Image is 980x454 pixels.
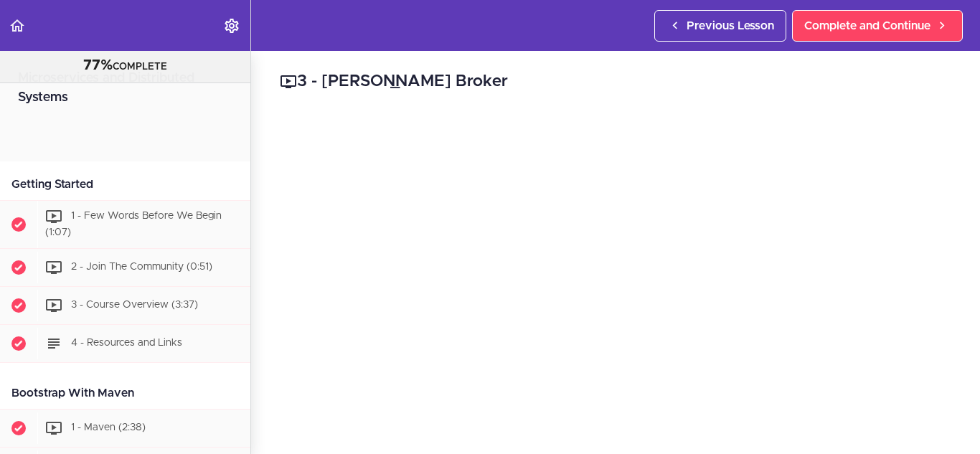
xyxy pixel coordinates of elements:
[71,422,146,432] span: 1 - Maven (2:38)
[45,211,222,237] span: 1 - Few Words Before We Begin (1:07)
[687,17,774,34] span: Previous Lesson
[223,17,240,34] svg: Settings Menu
[83,58,113,72] span: 77%
[9,17,26,34] svg: Back to course curriculum
[804,17,930,34] span: Complete and Continue
[71,338,182,348] span: 4 - Resources and Links
[792,10,963,42] a: Complete and Continue
[18,57,232,75] div: COMPLETE
[280,70,951,94] h2: 3 - [PERSON_NAME] Broker
[71,300,198,310] span: 3 - Course Overview (3:37)
[71,262,212,272] span: 2 - Join The Community (0:51)
[654,10,786,42] a: Previous Lesson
